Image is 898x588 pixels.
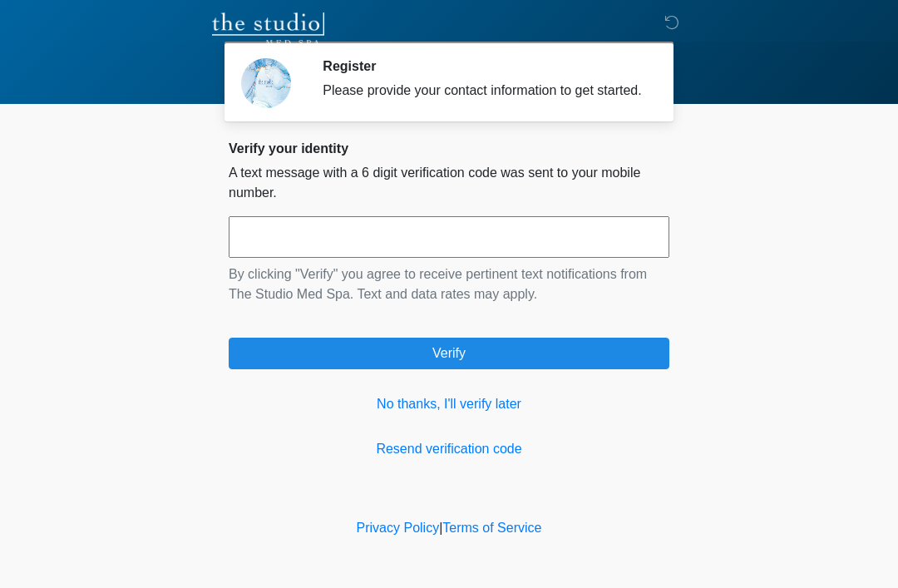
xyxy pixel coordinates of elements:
a: No thanks, I'll verify later [229,394,669,414]
img: The Studio Med Spa Logo [212,12,324,46]
p: A text message with a 6 digit verification code was sent to your mobile number. [229,163,669,203]
button: Verify [229,338,669,369]
img: Agent Avatar [241,58,291,108]
h2: Verify your identity [229,141,669,156]
p: By clicking "Verify" you agree to receive pertinent text notifications from The Studio Med Spa. T... [229,264,669,304]
div: Please provide your contact information to get started. [323,81,644,101]
a: | [439,521,442,535]
a: Privacy Policy [357,521,440,535]
h2: Register [323,58,644,74]
a: Resend verification code [229,439,669,459]
a: Terms of Service [442,521,541,535]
